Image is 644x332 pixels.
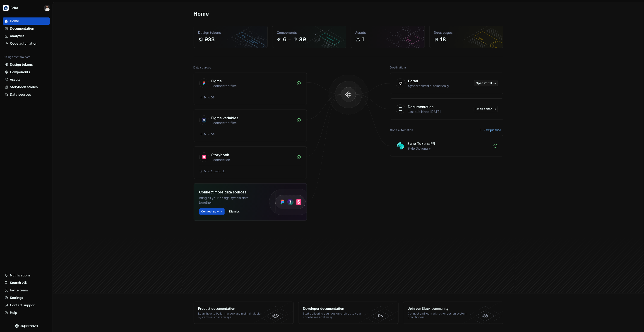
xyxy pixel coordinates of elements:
[194,146,307,179] a: Storybook1 connectionEcho Storybook
[194,10,209,17] h2: Home
[204,96,215,99] div: Echo DS
[408,84,471,88] div: Synchronized automatically
[199,196,260,205] div: Bring all your design system data together.
[440,36,446,43] div: 18
[303,306,369,311] div: Developer documentation
[3,17,50,25] a: Home
[194,26,268,48] a: Design tokens933
[356,30,420,35] div: Assets
[474,80,498,86] a: Open Portal
[3,302,50,309] button: Contact support
[3,272,50,279] button: Notifications
[3,5,9,11] img: d177ba8e-e3fd-4a4c-acd4-2f63079db987.png
[227,208,242,215] button: Dismiss
[474,106,498,112] a: Open editor
[10,34,24,38] div: Analytics
[403,302,503,324] a: Join our Slack communityConnect and learn with other design system practitioners.
[3,40,50,47] a: Code automation
[3,287,50,294] a: Invite team
[10,26,34,31] div: Documentation
[408,110,471,114] div: Last published [DATE]
[283,36,287,43] div: 6
[229,210,240,213] span: Dismiss
[434,30,499,35] div: Docs pages
[10,273,31,278] div: Notifications
[408,146,490,151] div: Style Dictionary
[272,26,346,48] a: Components689
[390,64,407,71] div: Destinations
[194,110,307,142] a: Figma variables1 connected filesEcho DS
[10,85,38,89] div: Storybook stories
[199,189,260,195] div: Connect more data sources
[204,170,225,173] div: Echo Storybook
[198,30,263,35] div: Design tokens
[211,121,294,125] div: 1 connected files
[3,61,50,68] a: Design tokens
[429,26,503,48] a: Docs pages18
[3,25,50,32] a: Documentation
[303,312,369,319] div: Start delivering your design choices to your codebases right away.
[10,41,37,46] div: Code automation
[10,288,28,293] div: Invite team
[211,84,294,88] div: 1 connected files
[408,312,474,319] div: Connect and learn with other design system practitioners.
[408,78,418,84] div: Portal
[204,133,215,136] div: Echo DS
[3,279,50,286] button: Search ⌘K
[4,55,30,59] div: Design system data
[408,141,435,146] div: Echo Tokens PR
[211,152,229,158] div: Storybook
[205,36,215,43] div: 933
[198,312,264,319] div: Learn how to build, manage and maintain design systems in smarter ways.
[10,303,36,308] div: Contact support
[211,115,238,121] div: Figma variables
[3,76,50,83] a: Assets
[10,19,19,23] div: Home
[3,309,50,316] button: Help
[3,32,50,40] a: Analytics
[15,324,38,328] svg: Supernova Logo
[10,310,17,315] div: Help
[3,83,50,91] a: Storybook stories
[408,104,434,110] div: Documentation
[10,62,33,67] div: Design tokens
[10,281,27,285] div: Search ⌘K
[299,36,306,43] div: 89
[10,6,18,10] div: Echo
[199,208,225,215] button: Connect new
[3,91,50,98] a: Data sources
[194,64,211,71] div: Data sources
[277,30,341,35] div: Components
[198,306,264,311] div: Product documentation
[478,127,503,133] button: New pipeline
[362,36,364,43] div: 1
[211,158,294,162] div: 1 connection
[408,306,474,311] div: Join our Slack community
[351,26,425,48] a: Assets1
[10,70,30,74] div: Components
[194,73,307,105] a: Figma1 connected filesEcho DS
[476,107,492,111] span: Open editor
[10,77,21,82] div: Assets
[476,81,492,85] span: Open Portal
[3,68,50,76] a: Components
[194,302,294,324] a: Product documentationLearn how to build, manage and maintain design systems in smarter ways.
[3,294,50,301] a: Settings
[484,128,501,132] span: New pipeline
[201,210,219,213] span: Connect new
[211,78,222,84] div: Figma
[44,5,50,11] img: Ben Alexander
[298,302,399,324] a: Developer documentationStart delivering your design choices to your codebases right away.
[390,127,413,133] div: Code automation
[10,92,31,97] div: Data sources
[10,295,23,300] div: Settings
[1,3,52,13] button: EchoBen Alexander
